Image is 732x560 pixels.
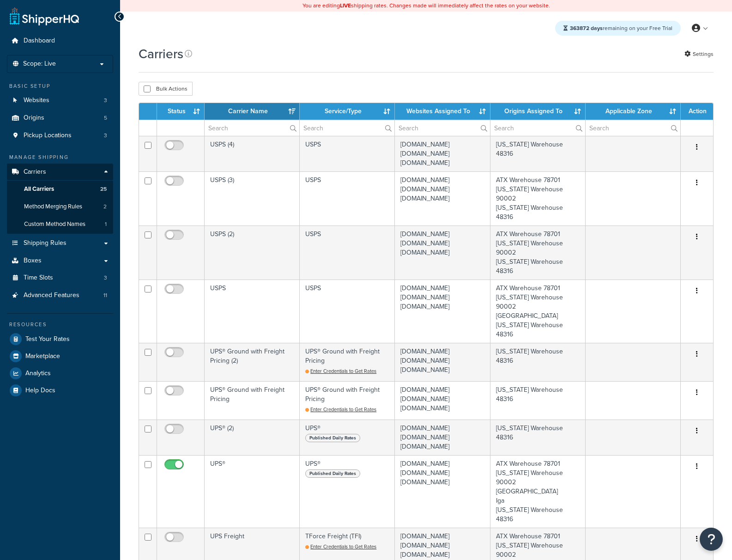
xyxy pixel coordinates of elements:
[7,198,113,215] a: Method Merging Rules 2
[7,110,113,127] li: Origins
[7,252,113,269] a: Boxes
[7,269,113,286] a: Time Slots 3
[103,292,107,299] span: 11
[300,420,395,455] td: UPS®
[7,181,113,198] a: All Carriers 25
[24,292,79,299] span: Advanced Features
[490,280,586,343] td: ATX Warehouse 78701 [US_STATE] Warehouse 90002 [GEOGRAPHIC_DATA] [US_STATE] Warehouse 48316
[586,120,680,136] input: Search
[7,110,113,127] a: Origins 5
[395,103,490,120] th: Websites Assigned To: activate to sort column ascending
[395,225,490,280] td: [DOMAIN_NAME] [DOMAIN_NAME] [DOMAIN_NAME]
[490,343,586,381] td: [US_STATE] Warehouse 48316
[7,216,113,233] a: Custom Method Names 1
[24,97,49,104] span: Websites
[490,171,586,225] td: ATX Warehouse 78701 [US_STATE] Warehouse 90002 [US_STATE] Warehouse 48316
[205,280,300,343] td: USPS
[300,171,395,225] td: USPS
[7,382,113,399] a: Help Docs
[24,203,82,211] span: Method Merging Rules
[24,37,55,45] span: Dashboard
[139,45,183,63] h1: Carriers
[7,127,113,144] a: Pickup Locations 3
[7,181,113,198] li: All Carriers
[7,82,113,90] div: Basic Setup
[103,203,107,211] span: 2
[490,381,586,420] td: [US_STATE] Warehouse 48316
[555,21,681,36] div: remaining on your Free Trial
[490,455,586,528] td: ATX Warehouse 78701 [US_STATE] Warehouse 90002 [GEOGRAPHIC_DATA] Iga [US_STATE] Warehouse 48316
[395,343,490,381] td: [DOMAIN_NAME] [DOMAIN_NAME] [DOMAIN_NAME]
[681,103,713,120] th: Action
[305,469,360,478] span: Published Daily Rates
[305,406,376,413] a: Enter Credentials to Get Rates
[205,103,300,120] th: Carrier Name: activate to sort column ascending
[7,153,113,161] div: Manage Shipping
[205,455,300,528] td: UPS®
[490,103,586,120] th: Origins Assigned To: activate to sort column ascending
[7,348,113,365] a: Marketplace
[24,274,53,282] span: Time Slots
[7,32,113,49] li: Dashboard
[300,120,394,136] input: Search
[105,220,107,228] span: 1
[7,365,113,382] a: Analytics
[23,60,56,68] span: Scope: Live
[24,220,85,228] span: Custom Method Names
[7,92,113,109] li: Websites
[490,120,585,136] input: Search
[490,136,586,171] td: [US_STATE] Warehouse 48316
[10,7,79,25] a: ShipperHQ Home
[300,455,395,528] td: UPS®
[25,370,51,377] span: Analytics
[24,185,54,193] span: All Carriers
[157,103,205,120] th: Status: activate to sort column ascending
[24,239,67,247] span: Shipping Rules
[25,335,70,343] span: Test Your Rates
[305,434,360,442] span: Published Daily Rates
[139,82,193,96] button: Bulk Actions
[300,225,395,280] td: USPS
[310,406,376,413] span: Enter Credentials to Get Rates
[684,48,714,61] a: Settings
[300,136,395,171] td: USPS
[300,280,395,343] td: USPS
[205,171,300,225] td: USPS (3)
[25,353,60,360] span: Marketplace
[205,343,300,381] td: UPS® Ground with Freight Pricing (2)
[7,164,113,234] li: Carriers
[340,1,351,10] b: LIVE
[395,171,490,225] td: [DOMAIN_NAME] [DOMAIN_NAME] [DOMAIN_NAME]
[205,381,300,420] td: UPS® Ground with Freight Pricing
[205,225,300,280] td: USPS (2)
[100,185,107,193] span: 25
[104,97,107,104] span: 3
[205,420,300,455] td: UPS® (2)
[300,103,395,120] th: Service/Type: activate to sort column ascending
[7,235,113,252] a: Shipping Rules
[24,257,42,265] span: Boxes
[305,367,376,375] a: Enter Credentials to Get Rates
[7,331,113,347] a: Test Your Rates
[7,164,113,181] a: Carriers
[7,287,113,304] li: Advanced Features
[24,132,72,140] span: Pickup Locations
[395,381,490,420] td: [DOMAIN_NAME] [DOMAIN_NAME] [DOMAIN_NAME]
[310,367,376,375] span: Enter Credentials to Get Rates
[570,24,603,32] strong: 363872 days
[104,114,107,122] span: 5
[104,274,107,282] span: 3
[395,280,490,343] td: [DOMAIN_NAME] [DOMAIN_NAME] [DOMAIN_NAME]
[395,120,490,136] input: Search
[395,420,490,455] td: [DOMAIN_NAME] [DOMAIN_NAME] [DOMAIN_NAME]
[7,269,113,286] li: Time Slots
[7,127,113,144] li: Pickup Locations
[7,321,113,329] div: Resources
[7,287,113,304] a: Advanced Features 11
[700,528,723,551] button: Open Resource Center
